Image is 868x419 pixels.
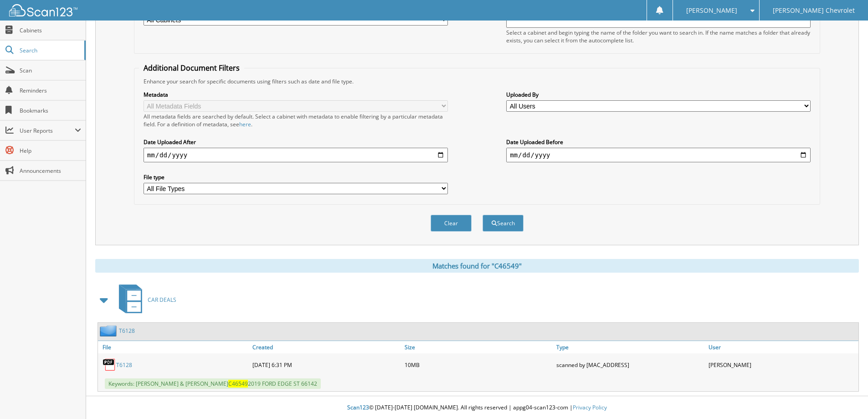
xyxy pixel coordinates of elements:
[100,325,119,336] img: folder2.png
[144,113,448,128] div: All metadata fields are searched by default. Select a cabinet with metadata to enable filtering b...
[98,341,250,353] a: File
[554,356,706,374] div: scanned by [MAC_ADDRESS]
[250,356,402,374] div: [DATE] 6:31 PM
[20,87,81,94] span: Reminders
[239,120,251,128] a: here
[20,26,81,34] span: Cabinets
[506,91,811,98] label: Uploaded By
[103,358,116,372] img: PDF.png
[20,67,81,74] span: Scan
[228,380,248,388] span: C46549
[706,341,858,353] a: User
[20,47,80,54] span: Search
[86,397,868,419] div: © [DATE]-[DATE] [DOMAIN_NAME]. All rights reserved | appg04-scan123-com |
[144,138,448,146] label: Date Uploaded After
[347,403,369,411] span: Scan123
[20,107,81,114] span: Bookmarks
[402,341,555,353] a: Size
[119,327,135,335] a: T6128
[686,8,737,13] span: [PERSON_NAME]
[506,138,811,146] label: Date Uploaded Before
[506,148,811,162] input: end
[113,282,176,318] a: CAR DEALS
[144,148,448,162] input: start
[573,403,607,411] a: Privacy Policy
[144,91,448,98] label: Metadata
[20,167,81,175] span: Announcements
[116,361,132,369] a: T6128
[20,127,75,134] span: User Reports
[554,341,706,353] a: Type
[20,147,81,155] span: Help
[250,341,402,353] a: Created
[9,4,77,16] img: scan123-logo-white.svg
[105,378,321,389] span: Keywords: [PERSON_NAME] & [PERSON_NAME] 2019 FORD EDGE ST 66142
[431,215,472,232] button: Clear
[402,356,555,374] div: 10MB
[95,259,859,273] div: Matches found for "C46549"
[148,296,176,304] span: CAR DEALS
[139,78,815,85] div: Enhance your search for specific documents using filters such as date and file type.
[773,8,855,13] span: [PERSON_NAME] Chevrolet
[706,356,858,374] div: [PERSON_NAME]
[139,63,244,73] legend: Additional Document Filters
[483,215,524,232] button: Search
[506,29,811,44] div: Select a cabinet and begin typing the name of the folder you want to search in. If the name match...
[822,375,868,419] iframe: Chat Widget
[144,173,448,181] label: File type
